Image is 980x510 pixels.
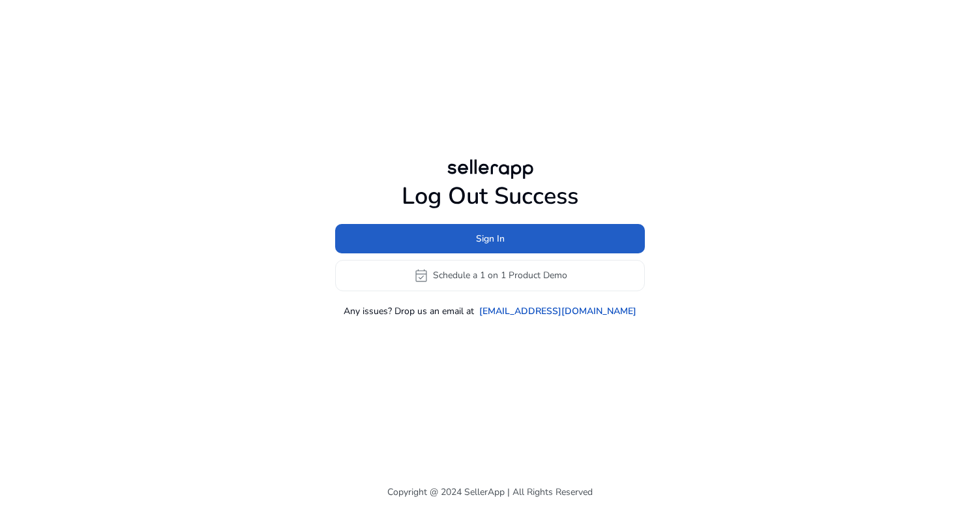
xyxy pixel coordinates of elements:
[335,224,645,253] button: Sign In
[335,260,645,291] button: event_availableSchedule a 1 on 1 Product Demo
[476,232,505,246] span: Sign In
[335,182,645,210] h1: Log Out Success
[479,304,636,318] a: [EMAIL_ADDRESS][DOMAIN_NAME]
[413,268,429,283] span: event_available
[344,304,474,318] p: Any issues? Drop us an email at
